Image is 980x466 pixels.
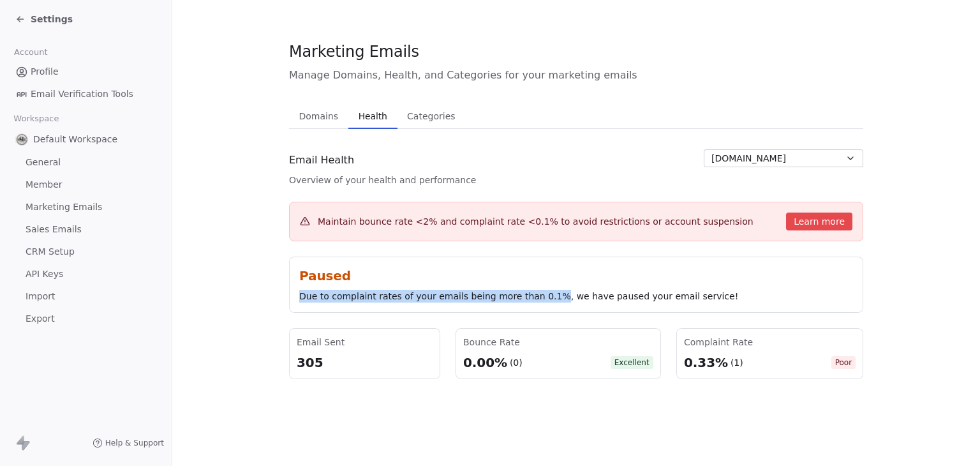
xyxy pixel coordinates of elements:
span: Account [8,43,53,62]
a: API Keys [10,264,161,285]
span: Poor [831,356,856,369]
div: Bounce Rate [463,336,653,349]
img: realaletrail-logo.png [15,133,28,146]
a: Import [10,286,161,307]
div: 0.00% [463,354,507,372]
span: [DOMAIN_NAME] [711,152,786,165]
span: Workspace [8,109,64,128]
span: Marketing Emails [26,200,102,214]
a: General [10,152,161,173]
span: CRM Setup [26,245,75,259]
span: Settings [31,13,73,26]
span: Excellent [611,356,653,369]
a: CRM Setup [10,241,161,262]
span: Domains [294,107,344,125]
span: Email Health [289,153,354,168]
span: Manage Domains, Health, and Categories for your marketing emails [289,68,863,83]
span: Member [26,178,63,192]
a: Sales Emails [10,219,161,240]
span: Email Verification Tools [31,87,133,101]
p: Maintain bounce rate <2% and complaint rate <0.1% to avoid restrictions or account suspension [318,215,754,228]
span: Sales Emails [26,223,82,236]
a: Profile [10,61,161,82]
a: Member [10,174,161,195]
div: 0.33% [684,354,728,372]
div: Complaint Rate [684,336,856,349]
span: Overview of your health and performance [289,174,476,186]
a: Settings [15,13,73,26]
span: Import [26,290,55,303]
span: Categories [402,107,460,125]
span: Default Workspace [33,133,117,146]
span: API Keys [26,267,63,281]
div: Due to complaint rates of your emails being more than 0.1%, we have paused your email service! [299,290,853,303]
button: Learn more [786,213,852,230]
span: General [26,156,61,169]
span: Profile [31,65,59,79]
div: 305 [297,354,433,372]
span: Health [353,107,392,125]
div: (0) [510,356,523,369]
span: Marketing Emails [289,42,419,61]
a: Marketing Emails [10,197,161,218]
a: Help & Support [93,438,164,448]
span: Export [26,312,55,326]
a: Export [10,308,161,329]
div: (1) [731,356,743,369]
a: Email Verification Tools [10,84,161,105]
div: Paused [299,267,853,285]
span: Help & Support [105,438,164,448]
div: Email Sent [297,336,433,349]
